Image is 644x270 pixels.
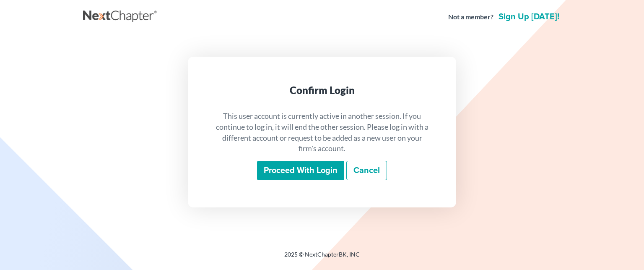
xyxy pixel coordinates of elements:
a: Sign up [DATE]! [497,13,561,21]
a: Cancel [346,161,387,180]
p: This user account is currently active in another session. If you continue to log in, it will end ... [215,111,429,154]
div: Confirm Login [215,84,429,97]
input: Proceed with login [257,161,344,180]
strong: Not a member? [448,12,493,22]
div: 2025 © NextChapterBK, INC [83,250,561,265]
